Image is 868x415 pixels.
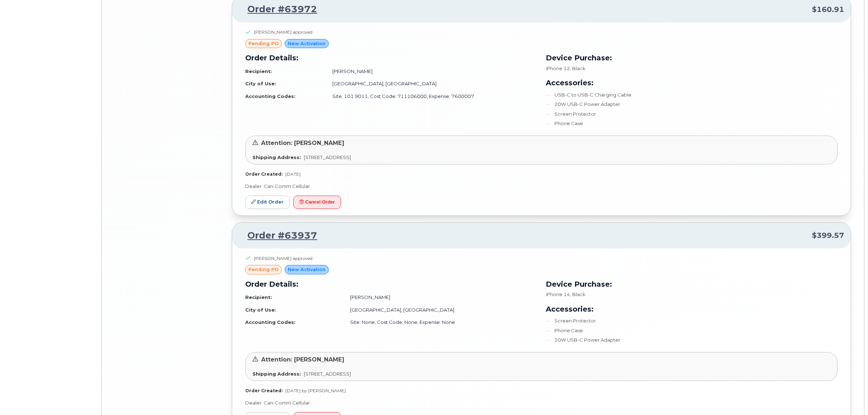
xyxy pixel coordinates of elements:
[326,77,537,90] td: [GEOGRAPHIC_DATA], [GEOGRAPHIC_DATA]
[245,388,282,393] strong: Order Created:
[252,371,301,377] strong: Shipping Address:
[239,3,317,16] a: Order #63972
[304,371,351,377] span: [STREET_ADDRESS]
[344,291,537,304] td: [PERSON_NAME]
[812,230,844,241] span: $399.57
[245,319,295,325] strong: Accounting Codes:
[344,304,537,316] td: [GEOGRAPHIC_DATA], [GEOGRAPHIC_DATA]
[245,196,290,209] a: Edit Order
[546,279,838,290] h3: Device Purchase:
[546,77,838,88] h3: Accessories:
[546,52,838,63] h3: Device Purchase:
[245,81,276,86] strong: City of Use:
[254,255,312,261] div: [PERSON_NAME] approved
[812,4,844,15] span: $160.91
[546,304,838,315] h3: Accessories:
[546,291,570,297] span: iPhone 14
[245,171,282,177] strong: Order Created:
[261,140,344,146] span: Attention: [PERSON_NAME]
[546,327,838,334] li: Phone Case
[288,266,325,273] span: New Activation
[254,29,312,35] div: [PERSON_NAME] approved
[288,40,325,47] span: New Activation
[248,266,278,273] span: pending PO
[546,120,838,127] li: Phone Case
[326,65,537,78] td: [PERSON_NAME]
[546,101,838,108] li: 20W USB-C Power Adapter
[570,65,586,71] span: , Black
[285,171,301,177] span: [DATE]
[546,317,838,324] li: Screen Protector
[285,388,346,393] span: [DATE] by [PERSON_NAME]
[546,337,838,343] li: 20W USB-C Power Adapter
[344,316,537,329] td: Site: None, Cost Code: None, Expense: None
[546,65,570,71] span: iPhone 12
[261,356,344,363] span: Attention: [PERSON_NAME]
[326,90,537,103] td: Site: 101.9011, Cost Code: 711106000, Expense: 7600007
[245,279,537,290] h3: Order Details:
[245,52,537,63] h3: Order Details:
[245,294,272,300] strong: Recipient:
[245,307,276,313] strong: City of Use:
[248,40,278,47] span: pending PO
[245,93,295,99] strong: Accounting Codes:
[546,111,838,117] li: Screen Protector
[245,183,838,190] p: Dealer: Can-Comm Cellular
[252,154,301,160] strong: Shipping Address:
[239,229,317,242] a: Order #63937
[570,291,586,297] span: , Black
[245,399,838,406] p: Dealer: Can-Comm Cellular
[546,91,838,98] li: USB-C to USB-C Charging Cable
[304,154,351,160] span: [STREET_ADDRESS]
[245,68,272,74] strong: Recipient:
[293,196,341,209] button: Cancel Order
